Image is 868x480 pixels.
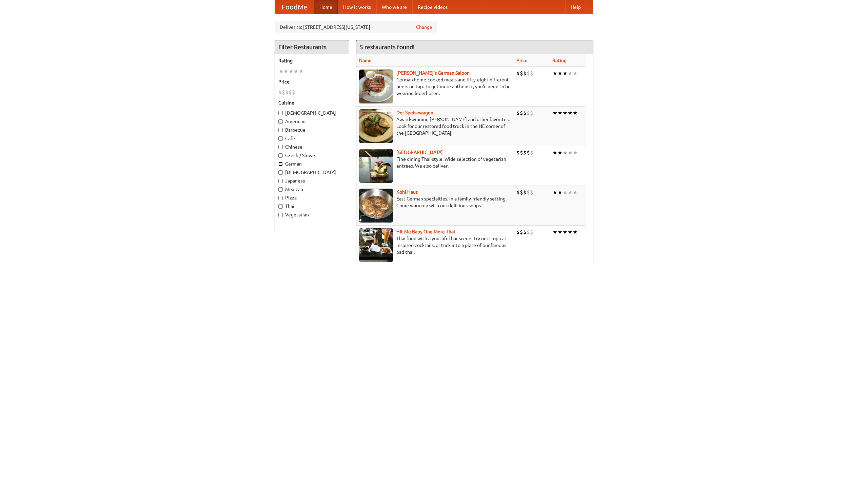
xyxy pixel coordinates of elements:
input: [DEMOGRAPHIC_DATA] [278,111,283,115]
label: Mexican [278,186,346,193]
input: Barbecue [278,128,283,132]
li: ★ [568,109,573,117]
label: Chinese [278,143,346,150]
a: Hit Me Baby One More Thai [396,229,455,234]
a: How it works [338,0,376,14]
input: German [278,162,283,166]
li: $ [523,70,527,77]
li: $ [285,89,289,96]
li: $ [520,189,523,196]
li: $ [530,228,533,236]
li: $ [516,189,520,196]
a: Rating [552,58,567,63]
a: Recipe videos [412,0,453,14]
a: Price [516,58,528,63]
li: $ [520,149,523,156]
a: Home [314,0,338,14]
li: ★ [552,189,557,196]
li: ★ [289,68,294,75]
li: $ [530,70,533,77]
li: ★ [552,70,557,77]
li: $ [527,70,530,77]
input: Mexican [278,187,283,192]
li: $ [527,189,530,196]
li: $ [292,89,295,96]
div: Deliver to: [STREET_ADDRESS][US_STATE] [275,21,437,33]
label: American [278,118,346,125]
li: $ [527,109,530,117]
input: Czech / Slovak [278,153,283,158]
li: $ [520,228,523,236]
label: Czech / Slovak [278,152,346,159]
h4: Filter Restaurants [275,40,349,54]
li: $ [530,109,533,117]
li: ★ [573,189,578,196]
li: $ [289,89,292,96]
p: Thai food with a youthful bar scene. Try our tropical inspired cocktails, or tuck into a plate of... [359,235,511,255]
h5: Rating [278,57,346,64]
li: ★ [568,70,573,77]
a: [PERSON_NAME]'s German Saloon [396,70,470,76]
input: Thai [278,204,283,209]
label: German [278,160,346,167]
li: $ [516,228,520,236]
h5: Cuisine [278,99,346,106]
li: ★ [557,189,563,196]
label: Cafe [278,135,346,142]
p: East German specialties, in a family-friendly setting. Come warm up with our delicious soups. [359,195,511,209]
a: FoodMe [275,0,314,14]
li: $ [278,89,282,96]
li: $ [516,149,520,156]
li: $ [530,189,533,196]
p: German home-cooked meals and fifty-eight different beers on tap. To get more authentic, you'd nee... [359,76,511,97]
li: $ [523,189,527,196]
input: [DEMOGRAPHIC_DATA] [278,170,283,175]
a: Help [565,0,586,14]
li: $ [282,89,285,96]
li: ★ [568,189,573,196]
label: Thai [278,203,346,210]
input: Chinese [278,145,283,149]
a: Kohl Haus [396,189,418,195]
li: ★ [563,149,568,156]
li: ★ [557,109,563,117]
li: ★ [563,189,568,196]
label: Pizza [278,194,346,201]
li: ★ [552,149,557,156]
li: ★ [552,228,557,236]
b: Der Speisewagen [396,110,433,115]
label: [DEMOGRAPHIC_DATA] [278,110,346,116]
input: Vegetarian [278,213,283,217]
img: satay.jpg [359,149,393,183]
label: Vegetarian [278,211,346,218]
label: Barbecue [278,127,346,133]
li: $ [527,149,530,156]
li: ★ [278,68,283,75]
img: kohlhaus.jpg [359,189,393,223]
li: ★ [573,70,578,77]
li: ★ [573,149,578,156]
label: Japanese [278,177,346,184]
li: $ [530,149,533,156]
li: $ [516,70,520,77]
li: $ [523,109,527,117]
input: Japanese [278,179,283,183]
li: ★ [557,70,563,77]
img: esthers.jpg [359,70,393,103]
p: Award-winning [PERSON_NAME] and other favorites. Look for our restored food truck in the NE corne... [359,116,511,136]
li: $ [516,109,520,117]
li: ★ [552,109,557,117]
li: ★ [573,109,578,117]
input: Cafe [278,136,283,141]
li: $ [527,228,530,236]
li: ★ [568,228,573,236]
li: ★ [563,70,568,77]
a: Name [359,58,372,63]
a: [GEOGRAPHIC_DATA] [396,150,443,155]
input: Pizza [278,196,283,200]
li: ★ [563,228,568,236]
input: American [278,119,283,124]
li: ★ [563,109,568,117]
